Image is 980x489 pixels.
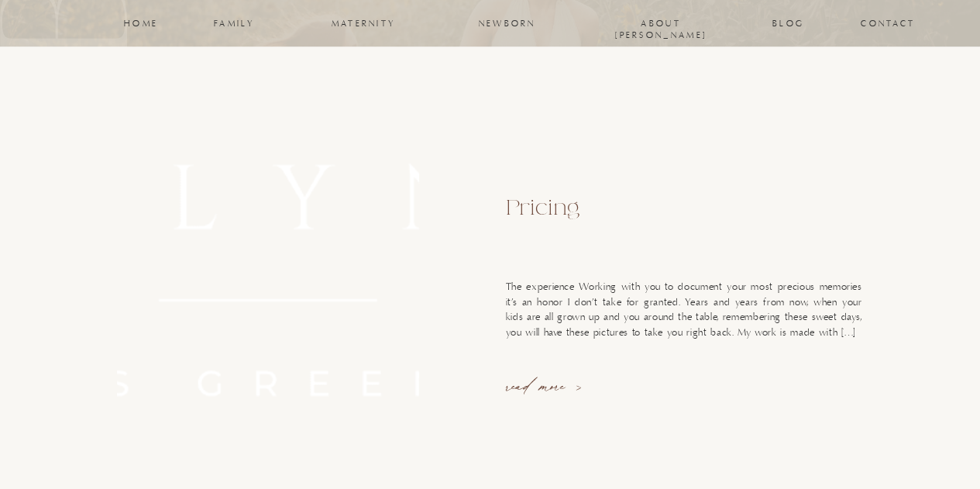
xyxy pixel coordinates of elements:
[861,19,916,28] a: Contact
[506,374,616,395] a: read more >
[117,112,419,446] img: Family, Newborn, and Maternity Photography, Evelynne Gomes Greenberg Logo
[506,194,872,222] h2: Pricing
[476,19,539,28] a: newborn
[332,19,395,28] a: maternity
[600,19,723,28] a: About [PERSON_NAME]
[208,19,261,28] a: family
[506,280,862,340] p: The experience Working with you to document your most precious memories it’s an honor I don’t tak...
[124,19,159,28] a: Home
[772,19,805,28] a: Blog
